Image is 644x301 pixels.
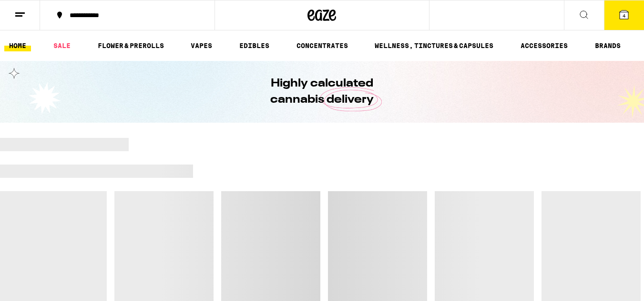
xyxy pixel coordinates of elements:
[623,13,625,19] span: 4
[292,40,353,51] a: CONCENTRATES
[93,40,169,51] a: FLOWER & PREROLLS
[186,40,217,51] a: VAPES
[235,40,274,51] a: EDIBLES
[516,40,572,51] a: ACCESSORIES
[590,40,625,51] a: BRANDS
[4,40,31,51] a: HOME
[49,40,75,51] a: SALE
[244,76,401,108] h1: Highly calculated cannabis delivery
[370,40,498,51] a: WELLNESS, TINCTURES & CAPSULES
[604,0,644,30] button: 4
